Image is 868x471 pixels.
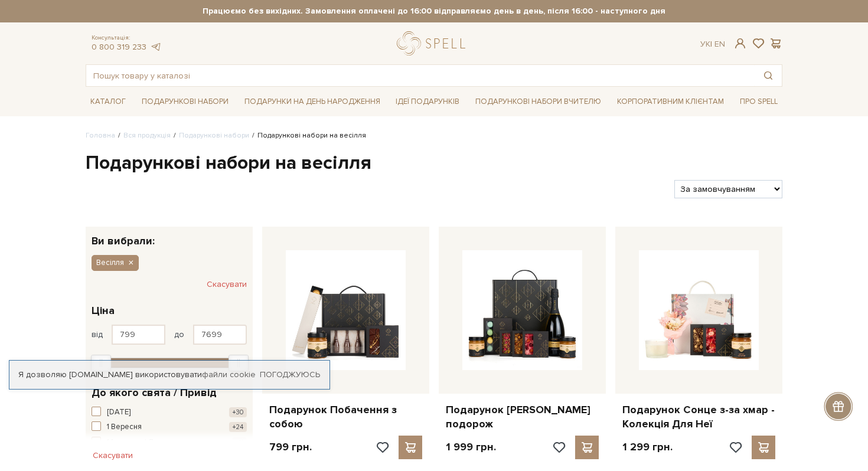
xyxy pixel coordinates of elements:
[446,403,599,431] a: Подарунок [PERSON_NAME] подорож
[91,355,111,371] div: Min
[86,93,130,111] a: Каталог
[86,6,782,17] strong: Працюємо без вихідних. Замовлення оплачені до 16:00 відправляємо день в день, після 16:00 - насту...
[622,403,775,431] a: Подарунок Сонце з-за хмар - Колекція Для Неї
[397,31,471,55] a: logo
[149,42,161,52] a: telegram
[92,34,161,42] span: Консультація:
[92,437,247,449] button: 14 лютого / День закоханих +11
[710,39,712,49] span: |
[137,93,233,111] a: Подарункові набори
[92,329,103,340] span: від
[622,440,673,454] p: 1 299 грн.
[179,131,249,140] a: Подарункові набори
[249,130,366,141] li: Подарункові набори на весілля
[612,93,729,111] a: Корпоративним клієнтам
[229,422,247,432] span: +24
[107,407,130,418] span: [DATE]
[86,227,253,246] div: Ви вибрали:
[92,303,115,319] span: Ціна
[735,93,782,111] a: Про Spell
[207,275,247,294] button: Скасувати
[92,255,139,270] button: Весілля
[92,407,247,418] button: [DATE] +30
[174,329,184,340] span: до
[107,437,204,449] span: 14 лютого / День закоханих
[92,385,217,401] span: До якого свята / Привід
[471,91,606,112] a: Подарункові набори Вчителю
[260,369,320,380] a: Погоджуюсь
[193,325,247,345] input: Ціна
[96,257,124,268] span: Весілля
[123,131,171,140] a: Вся продукція
[446,440,496,454] p: 1 999 грн.
[92,421,247,433] button: 1 Вересня +24
[240,93,385,111] a: Подарунки на День народження
[269,440,312,454] p: 799 грн.
[107,421,142,433] span: 1 Вересня
[755,65,782,86] button: Пошук товару у каталозі
[700,39,725,50] div: Ук
[86,151,782,176] h1: Подарункові набори на весілля
[86,65,755,86] input: Пошук товару у каталозі
[86,446,140,465] button: Скасувати
[232,437,247,447] span: +11
[229,355,249,371] div: Max
[269,403,422,431] a: Подарунок Побачення з собою
[202,369,256,380] a: файли cookie
[9,369,329,380] div: Я дозволяю [DOMAIN_NAME] використовувати
[391,93,464,111] a: Ідеї подарунків
[714,39,725,49] a: En
[112,325,165,345] input: Ціна
[86,131,115,140] a: Головна
[92,42,146,52] a: 0 800 319 233
[229,407,247,417] span: +30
